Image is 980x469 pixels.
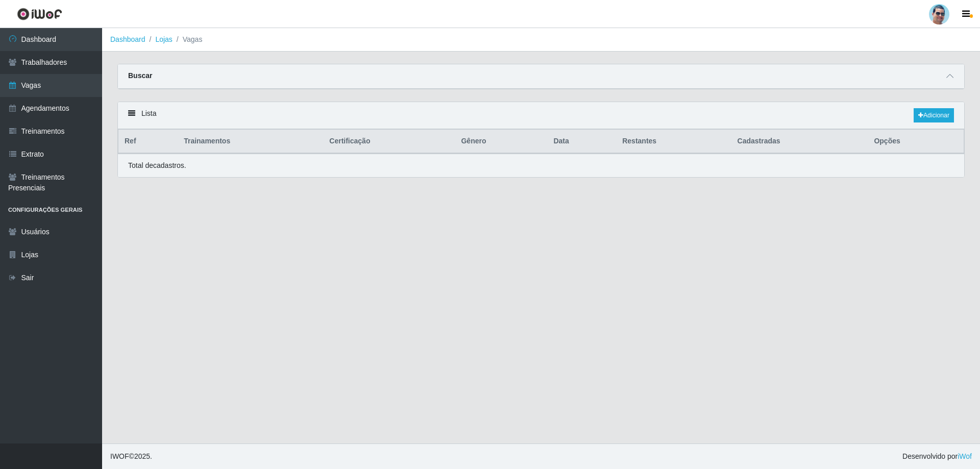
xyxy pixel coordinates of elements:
[178,130,323,154] th: Trainamentos
[902,451,972,462] span: Desenvolvido por
[455,130,547,154] th: Gênero
[547,130,616,154] th: Data
[731,130,868,154] th: Cadastradas
[17,8,62,20] img: CoreUI Logo
[128,71,152,80] strong: Buscar
[118,102,964,129] div: Lista
[110,35,145,43] a: Dashboard
[958,452,972,460] a: iWof
[323,130,455,154] th: Certificação
[110,452,129,460] span: IWOF
[110,451,152,462] span: © 2025 .
[173,34,203,45] li: Vagas
[616,130,731,154] th: Restantes
[914,108,954,122] a: Adicionar
[128,160,186,171] p: Total de cadastros.
[155,35,172,43] a: Lojas
[118,130,178,154] th: Ref
[102,28,980,52] nav: breadcrumb
[868,130,964,154] th: Opções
